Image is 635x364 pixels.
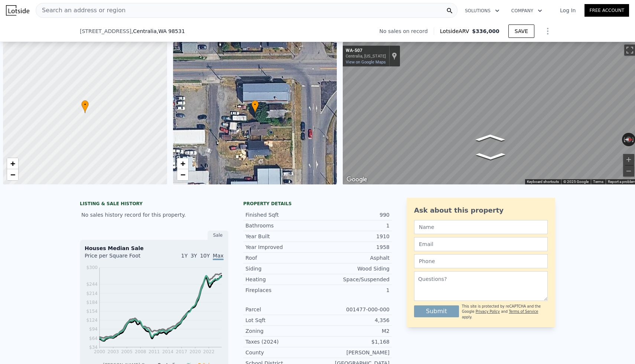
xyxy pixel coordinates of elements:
[245,286,317,294] div: Fireplaces
[380,27,434,35] div: No sales on record
[346,60,386,65] a: View on Google Maps
[317,338,390,345] div: $1,168
[623,165,634,177] button: Zoom out
[509,309,538,314] a: Terms of Service
[162,349,174,354] tspan: 2014
[345,175,369,184] img: Google
[505,4,548,17] button: Company
[80,201,228,208] div: LISTING & SALE HISTORY
[584,4,629,17] a: Free Account
[177,158,188,169] a: Zoom in
[121,349,133,354] tspan: 2005
[459,4,505,17] button: Solutions
[108,349,119,354] tspan: 2003
[181,253,188,259] span: 1Y
[245,317,317,324] div: Lot Sqft
[622,133,626,146] button: Rotate counterclockwise
[345,175,369,184] a: Open this area in Google Maps (opens a new window)
[86,265,98,270] tspan: $300
[89,336,98,341] tspan: $64
[203,349,215,354] tspan: 2022
[317,211,390,219] div: 990
[80,27,131,35] span: [STREET_ADDRESS]
[245,254,317,262] div: Roof
[317,317,390,324] div: 4,356
[86,309,98,314] tspan: $154
[245,327,317,335] div: Zoning
[251,100,259,113] div: •
[85,252,154,264] div: Price per Square Foot
[180,170,185,179] span: −
[593,180,603,184] a: Terms (opens in new tab)
[81,100,89,113] div: •
[440,27,472,35] span: Lotside ARV
[149,349,160,354] tspan: 2011
[245,243,317,251] div: Year Improved
[245,233,317,240] div: Year Built
[462,304,548,320] div: This site is protected by reCAPTCHA and the Google and apply.
[135,349,146,354] tspan: 2008
[527,179,559,184] button: Keyboard shortcuts
[245,222,317,229] div: Bathrooms
[317,286,390,294] div: 1
[86,282,98,287] tspan: $244
[245,265,317,272] div: Siding
[414,205,548,216] div: Ask about this property
[7,158,18,169] a: Zoom in
[551,7,584,14] a: Log In
[346,48,386,54] div: WA-507
[243,201,392,207] div: Property details
[468,132,513,143] path: Go West, WA-507
[563,180,589,184] span: © 2025 Google
[94,349,105,354] tspan: 2000
[317,243,390,251] div: 1958
[468,151,513,162] path: Go East, WA-507
[317,265,390,272] div: Wood Siding
[208,230,228,240] div: Sale
[508,24,534,38] button: SAVE
[245,211,317,219] div: Finished Sqft
[317,233,390,240] div: 1910
[10,170,15,179] span: −
[245,338,317,345] div: Taxes (2024)
[476,309,500,314] a: Privacy Policy
[180,159,185,168] span: +
[346,54,386,59] div: Centralia, [US_STATE]
[131,27,185,35] span: , Centralia
[317,254,390,262] div: Asphalt
[176,349,188,354] tspan: 2017
[317,327,390,335] div: M2
[623,154,634,165] button: Zoom in
[7,169,18,180] a: Zoom out
[213,253,224,260] span: Max
[245,349,317,356] div: County
[317,222,390,229] div: 1
[85,245,224,252] div: Houses Median Sale
[414,254,548,268] input: Phone
[89,327,98,332] tspan: $94
[317,306,390,313] div: 001477-000-000
[10,159,15,168] span: +
[189,349,201,354] tspan: 2020
[177,169,188,180] a: Zoom out
[414,237,548,251] input: Email
[414,220,548,234] input: Name
[80,208,228,222] div: No sales history record for this property.
[86,300,98,305] tspan: $184
[200,253,210,259] span: 10Y
[317,276,390,283] div: Space/Suspended
[472,28,499,34] span: $336,000
[157,28,185,34] span: , WA 98531
[317,349,390,356] div: [PERSON_NAME]
[392,52,397,60] a: Show location on map
[251,101,259,108] span: •
[89,345,98,350] tspan: $34
[81,101,89,108] span: •
[190,253,197,259] span: 3Y
[414,305,459,317] button: Submit
[540,24,555,39] button: Show Options
[36,6,126,15] span: Search an address or region
[86,318,98,323] tspan: $124
[86,291,98,296] tspan: $214
[245,306,317,313] div: Parcel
